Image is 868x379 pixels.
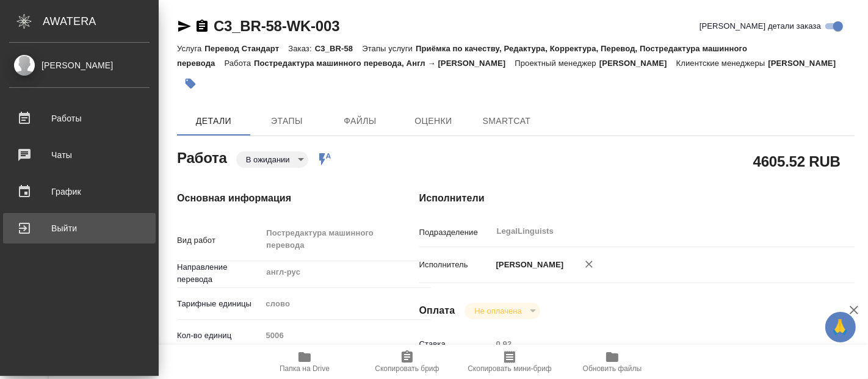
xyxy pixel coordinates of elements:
[184,114,243,129] span: Детали
[3,213,156,244] a: Выйти
[471,306,525,316] button: Не оплачена
[676,59,769,68] p: Клиентские менеджеры
[700,20,821,32] span: [PERSON_NAME] детали заказа
[468,364,551,373] span: Скопировать мини-бриф
[458,345,561,379] button: Скопировать мини-бриф
[177,44,204,53] p: Услуга
[9,219,150,237] div: Выйти
[9,182,150,201] div: График
[825,312,856,342] button: 🙏
[3,140,156,170] a: Чаты
[356,345,458,379] button: Скопировать бриф
[9,109,150,128] div: Работы
[768,59,845,68] p: [PERSON_NAME]
[9,59,150,72] div: [PERSON_NAME]
[177,44,747,68] p: Приёмка по качеству, Редактура, Корректура, Перевод, Постредактура машинного перевода
[258,114,316,129] span: Этапы
[253,345,356,379] button: Папка на Drive
[419,303,455,318] h4: Оплата
[331,114,389,129] span: Файлы
[315,44,363,53] p: C3_BR-58
[214,18,339,34] a: C3_BR-58-WK-003
[515,59,599,68] p: Проектный менеджер
[177,298,261,310] p: Тарифные единицы
[753,151,841,171] h2: 4605.52 RUB
[492,335,819,353] input: Пустое поле
[830,314,851,340] span: 🙏
[362,44,416,53] p: Этапы услуги
[224,59,254,68] p: Работа
[576,251,602,278] button: Удалить исполнителя
[177,146,227,168] h2: Работа
[465,303,540,319] div: В ожидании
[254,59,515,68] p: Постредактура машинного перевода, Англ → [PERSON_NAME]
[583,364,642,373] span: Обновить файлы
[3,103,156,134] a: Работы
[419,191,855,206] h4: Исполнители
[477,114,536,129] span: SmartCat
[242,154,294,165] button: В ожидании
[419,259,492,271] p: Исполнитель
[204,44,288,53] p: Перевод Стандарт
[177,234,261,247] p: Вид работ
[177,261,261,286] p: Направление перевода
[177,70,204,97] button: Добавить тэг
[419,338,492,350] p: Ставка
[195,19,209,34] button: Скопировать ссылку
[9,146,150,164] div: Чаты
[177,19,192,34] button: Скопировать ссылку для ЯМессенджера
[280,364,330,373] span: Папка на Drive
[261,294,430,314] div: слово
[43,9,159,34] div: AWATERA
[375,364,439,373] span: Скопировать бриф
[236,151,308,168] div: В ожидании
[261,327,430,344] input: Пустое поле
[177,330,261,342] p: Кол-во единиц
[177,191,371,206] h4: Основная информация
[599,59,676,68] p: [PERSON_NAME]
[404,114,463,129] span: Оценки
[288,44,314,53] p: Заказ:
[492,259,564,271] p: [PERSON_NAME]
[3,176,156,207] a: График
[561,345,664,379] button: Обновить файлы
[419,226,492,239] p: Подразделение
